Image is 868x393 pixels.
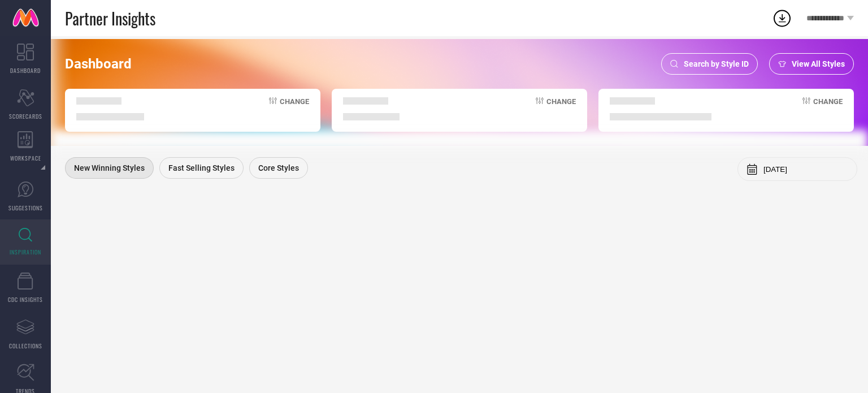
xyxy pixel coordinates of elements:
span: DASHBOARD [10,66,41,75]
span: Search by Style ID [684,59,749,68]
span: New Winning Styles [74,163,145,172]
div: Open download list [772,8,792,28]
span: Change [280,97,309,120]
span: Fast Selling Styles [168,163,235,172]
span: Change [813,97,843,120]
span: Change [546,97,576,120]
input: Select month [763,165,848,174]
span: WORKSPACE [10,154,41,162]
span: SUGGESTIONS [8,204,43,212]
span: Dashboard [65,56,132,72]
span: View All Styles [792,59,845,68]
span: Partner Insights [65,7,155,30]
span: COLLECTIONS [9,342,42,350]
span: INSPIRATION [10,248,41,256]
span: Core Styles [258,163,299,172]
span: CDC INSIGHTS [8,295,43,304]
span: SCORECARDS [9,112,42,120]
